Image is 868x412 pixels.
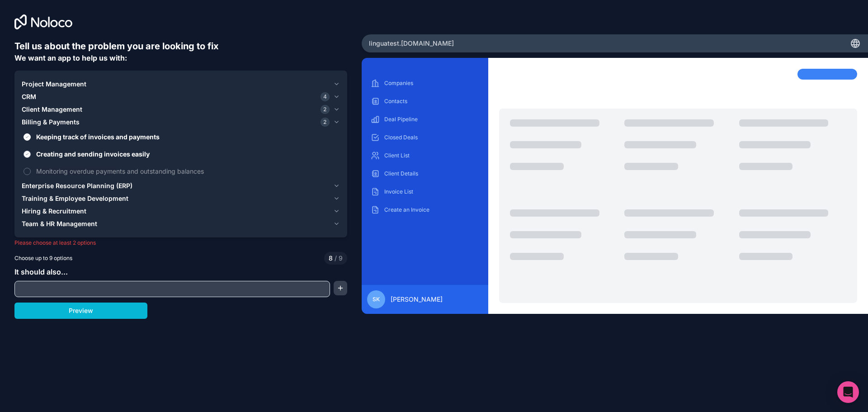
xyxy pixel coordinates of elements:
span: Project Management [22,80,86,89]
span: [PERSON_NAME] [391,295,443,304]
span: It should also... [14,267,68,276]
span: 8 [329,254,333,263]
div: Billing & Payments2 [22,128,340,180]
p: Please choose at least 2 options [14,239,347,246]
p: Invoice List [384,188,479,195]
span: We want an app to help us with: [14,53,127,62]
p: Contacts [384,98,479,105]
span: Monitoring overdue payments and outstanding balances [36,166,338,176]
span: 2 [321,105,330,114]
button: Billing & Payments2 [22,116,340,128]
button: Hiring & Recruitment [22,205,340,218]
span: Hiring & Recruitment [22,207,86,216]
div: Open Intercom Messenger [837,381,859,403]
button: Training & Employee Development [22,192,340,205]
span: Billing & Payments [22,118,80,127]
span: Enterprise Resource Planning (ERP) [22,181,132,190]
span: 9 [333,254,343,263]
span: Client Management [22,105,82,114]
button: CRM4 [22,90,340,103]
button: Creating and sending invoices easily [24,151,31,158]
h6: Tell us about the problem you are looking to fix [14,40,347,52]
p: Client List [384,152,479,159]
span: Keeping track of invoices and payments [36,132,338,142]
button: Team & HR Management [22,218,340,230]
span: linguatest .[DOMAIN_NAME] [369,39,454,48]
p: Create an Invoice [384,206,479,213]
button: Client Management2 [22,103,340,116]
p: Deal Pipeline [384,116,479,123]
button: Keeping track of invoices and payments [24,133,31,141]
button: Enterprise Resource Planning (ERP) [22,180,340,192]
button: Project Management [22,78,340,90]
span: Creating and sending invoices easily [36,149,338,159]
div: scrollable content [369,76,481,278]
span: Training & Employee Development [22,194,128,203]
span: / [335,254,337,262]
span: 4 [321,92,330,101]
span: CRM [22,92,36,101]
span: Team & HR Management [22,219,97,228]
p: Client Details [384,170,479,177]
p: Closed Deals [384,134,479,141]
button: Preview [14,303,147,319]
p: Companies [384,80,479,87]
span: Choose up to 9 options [14,254,72,262]
button: Monitoring overdue payments and outstanding balances [24,168,31,175]
span: 2 [321,118,330,127]
span: SK [373,296,380,303]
